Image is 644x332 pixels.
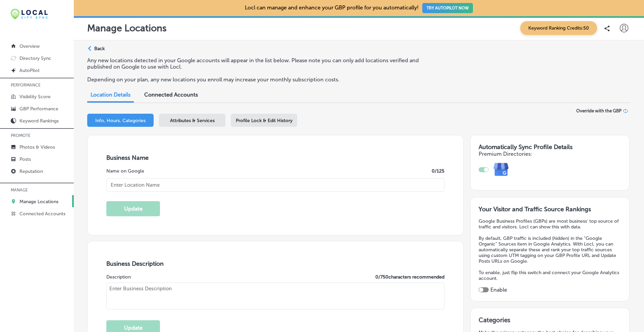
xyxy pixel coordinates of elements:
h3: Business Name [106,154,444,161]
p: Any new locations detected in your Google accounts will appear in the list below. Please note you... [87,57,440,70]
span: Attributes & Services [170,118,215,123]
p: Directory Sync [19,56,51,61]
label: Enable [490,287,507,293]
p: By default, GBP traffic is included (hidden) in the "Google Organic" Sources item in Google Analy... [479,235,622,264]
h3: Business Description [106,260,444,267]
span: Profile Lock & Edit History [236,118,292,123]
p: Reputation [19,169,43,174]
p: Manage Locations [87,23,167,34]
label: 0 /125 [432,168,444,174]
span: Keyword Ranking Credits: 50 [520,21,597,35]
p: Google Business Profiles (GBPs) are most business' top source of traffic and visitors. Locl can s... [479,218,622,230]
p: Keyword Rankings [19,118,59,124]
span: Connected Accounts [144,91,198,98]
label: Name on Google [106,168,144,174]
p: Posts [19,156,31,162]
p: Visibility Score [19,94,51,100]
span: Location Details [91,91,130,98]
label: 0 / 750 characters recommended [375,274,444,280]
h3: Your Visitor and Traffic Source Rankings [479,206,622,213]
p: Photos & Videos [19,144,55,150]
img: 12321ecb-abad-46dd-be7f-2600e8d3409flocal-city-sync-logo-rectangle.png [11,9,48,20]
h4: Premium Directories: [479,151,622,157]
button: Update [106,201,160,216]
button: TRY AUTOPILOT NOW [422,3,473,13]
h3: Categories [479,316,622,326]
h3: Automatically Sync Profile Details [479,143,622,151]
p: To enable, just flip this switch and connect your Google Analytics account. [479,270,622,281]
p: Back [94,46,105,51]
label: Description [106,274,131,280]
p: Overview [19,43,40,49]
p: Manage Locations [19,199,58,205]
p: Connected Accounts [19,211,65,217]
span: Override with the GBP [576,108,622,113]
span: Info, Hours, Categories [95,118,146,123]
img: e7ababfa220611ac49bdb491a11684a6.png [489,157,514,182]
p: GBP Performance [19,106,58,112]
p: Depending on your plan, any new locations you enroll may increase your monthly subscription costs. [87,76,440,83]
p: AutoPilot [19,68,40,73]
input: Enter Location Name [106,178,444,192]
